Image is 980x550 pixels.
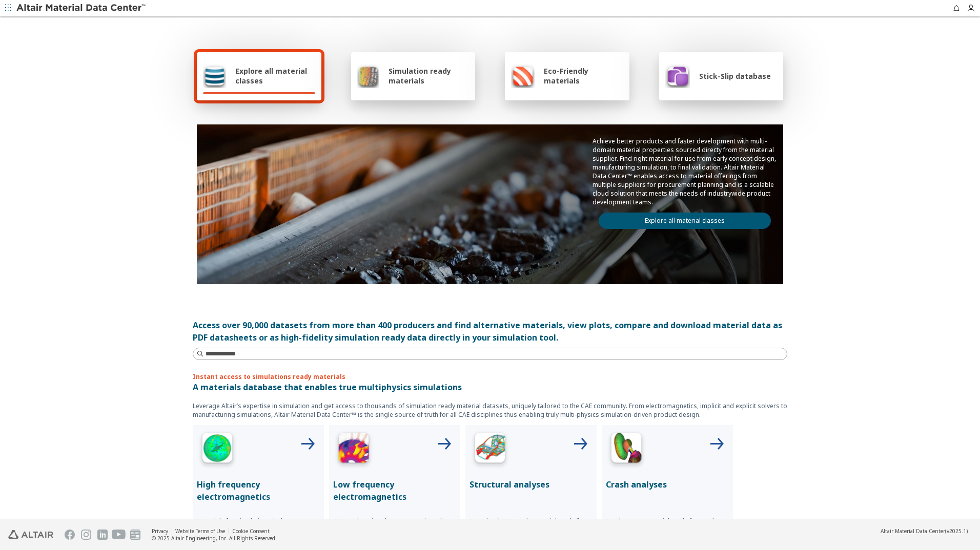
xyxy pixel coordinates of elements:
div: (v2025.1) [881,527,968,535]
img: Crash Analyses Icon [606,429,647,470]
img: Eco-Friendly materials [511,64,535,88]
div: © 2025 Altair Engineering, Inc. All Rights Reserved. [152,535,277,542]
p: Structural analyses [469,478,593,491]
p: High frequency electromagnetics [197,478,320,503]
p: Comprehensive electromagnetic and thermal data for accurate e-Motor simulations with Altair FLUX [333,517,456,542]
p: Achieve better products and faster development with multi-domain material properties sourced dire... [593,137,777,206]
span: Stick-Slip database [699,71,771,81]
img: High Frequency Icon [197,429,238,470]
a: Privacy [152,527,168,535]
img: Altair Engineering [8,530,53,539]
p: A materials database that enables true multiphysics simulations [193,381,787,393]
p: Ready to use material cards for crash solvers [606,517,729,534]
p: Low frequency electromagnetics [333,478,456,503]
img: Structural Analyses Icon [469,429,511,470]
a: Explore all material classes [599,213,771,229]
a: Cookie Consent [232,527,270,535]
p: Crash analyses [606,478,729,491]
img: Explore all material classes [203,64,226,88]
span: Explore all material classes [235,66,315,86]
p: Download CAE ready material cards for leading simulation tools for structual analyses [469,517,593,542]
p: Materials for simulating wireless connectivity, electromagnetic compatibility, radar cross sectio... [197,517,320,542]
p: Instant access to simulations ready materials [193,372,787,381]
img: Altair Material Data Center [16,3,147,13]
span: Altair Material Data Center [881,527,945,535]
p: Leverage Altair’s expertise in simulation and get access to thousands of simulation ready materia... [193,401,787,419]
img: Stick-Slip database [665,64,690,88]
a: Website Terms of Use [175,527,225,535]
img: Low Frequency Icon [333,429,374,470]
div: Access over 90,000 datasets from more than 400 producers and find alternative materials, view plo... [193,319,787,344]
span: Eco-Friendly materials [544,66,623,86]
span: Simulation ready materials [389,66,469,86]
img: Simulation ready materials [357,64,379,88]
